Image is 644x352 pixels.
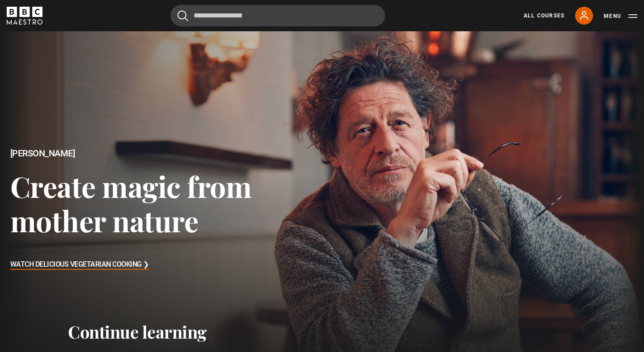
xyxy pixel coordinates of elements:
[7,7,42,25] svg: BBC Maestro
[10,258,149,272] h3: Watch Delicious Vegetarian Cooking ❯
[524,12,564,20] a: All Courses
[170,5,385,26] input: Search
[68,322,576,342] h2: Continue learning
[604,12,637,21] button: Toggle navigation
[10,169,322,238] h3: Create magic from mother nature
[10,148,322,159] h2: [PERSON_NAME]
[178,10,188,21] button: Submit the search query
